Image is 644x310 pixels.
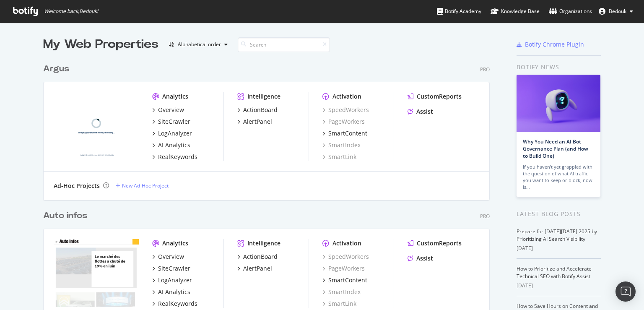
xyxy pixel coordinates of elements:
[158,288,190,296] div: AI Analytics
[609,8,626,15] span: Bedouk
[237,264,272,273] a: AlertPanel
[322,288,361,296] a: SmartIndex
[525,40,584,49] div: Botify Chrome Plugin
[158,129,192,138] div: LogAnalyzer
[165,38,231,51] button: Alphabetical order
[43,63,69,75] div: Argus
[523,164,594,190] div: If you haven’t yet grappled with the question of what AI traffic you want to keep or block, now is…
[328,129,367,138] div: SmartContent
[328,276,367,284] div: SmartContent
[162,239,188,247] div: Analytics
[158,253,184,261] div: Overview
[322,264,365,273] a: PageWorkers
[152,288,190,296] a: AI Analytics
[322,153,356,161] a: SmartLink
[152,141,190,149] a: AI Analytics
[322,117,365,126] a: PageWorkers
[408,239,462,247] a: CustomReports
[417,92,462,101] div: CustomReports
[237,117,272,126] a: AlertPanel
[43,210,87,222] div: Auto infos
[54,239,139,307] img: auto-infos.fr
[158,300,197,308] div: RealKeywords
[43,210,91,222] a: Auto infos
[408,92,462,101] a: CustomReports
[178,42,221,47] div: Alphabetical order
[480,66,490,73] div: Pro
[43,63,73,75] a: Argus
[122,182,169,189] div: New Ad-Hoc Project
[158,141,190,149] div: AI Analytics
[491,7,540,16] div: Knowledge Base
[417,239,462,247] div: CustomReports
[517,228,597,242] a: Prepare for [DATE][DATE] 2025 by Prioritizing AI Search Visibility
[162,92,188,101] div: Analytics
[152,264,190,273] a: SiteCrawler
[332,92,361,101] div: Activation
[158,106,184,114] div: Overview
[243,117,272,126] div: AlertPanel
[158,117,190,126] div: SiteCrawler
[247,239,280,247] div: Intelligence
[152,117,190,126] a: SiteCrawler
[243,106,278,114] div: ActionBoard
[152,276,192,284] a: LogAnalyzer
[322,276,367,284] a: SmartContent
[237,253,278,261] a: ActionBoard
[243,253,278,261] div: ActionBoard
[152,300,197,308] a: RealKeywords
[416,254,433,263] div: Assist
[322,141,361,149] a: SmartIndex
[517,245,601,252] div: [DATE]
[517,265,592,280] a: How to Prioritize and Accelerate Technical SEO with Botify Assist
[517,63,601,72] div: Botify news
[247,92,280,101] div: Intelligence
[480,213,490,220] div: Pro
[322,300,356,308] a: SmartLink
[44,8,98,15] span: Welcome back, Bedouk !
[322,106,369,114] a: SpeedWorkers
[517,282,601,289] div: [DATE]
[332,239,361,247] div: Activation
[437,7,481,16] div: Botify Academy
[152,106,184,114] a: Overview
[54,182,100,190] div: Ad-Hoc Projects
[592,5,640,18] button: Bedouk
[237,106,278,114] a: ActionBoard
[408,107,433,116] a: Assist
[517,40,584,49] a: Botify Chrome Plugin
[116,182,169,189] a: New Ad-Hoc Project
[523,138,588,159] a: Why You Need an AI Bot Governance Plan (and How to Build One)
[322,253,369,261] a: SpeedWorkers
[158,276,192,284] div: LogAnalyzer
[243,264,272,273] div: AlertPanel
[158,264,190,273] div: SiteCrawler
[158,153,197,161] div: RealKeywords
[43,36,158,53] div: My Web Properties
[517,209,601,219] div: Latest Blog Posts
[322,129,367,138] a: SmartContent
[549,7,592,16] div: Organizations
[54,92,139,160] img: argusdelassurance.com
[152,153,197,161] a: RealKeywords
[416,107,433,116] div: Assist
[152,129,192,138] a: LogAnalyzer
[615,281,636,302] div: Open Intercom Messenger
[238,37,330,52] input: Search
[408,254,433,263] a: Assist
[517,75,600,132] img: Why You Need an AI Bot Governance Plan (and How to Build One)
[152,253,184,261] a: Overview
